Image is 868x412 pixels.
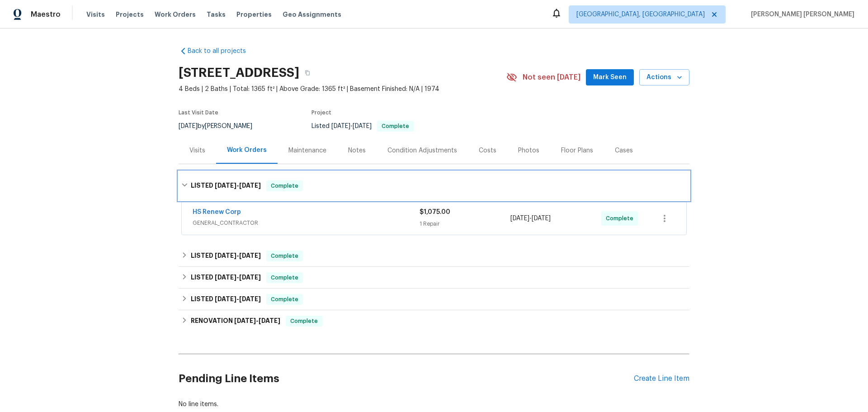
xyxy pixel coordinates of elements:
span: Not seen [DATE] [523,73,580,82]
span: Complete [267,181,302,190]
button: Mark Seen [586,69,634,86]
h6: LISTED [191,251,261,261]
span: [DATE] [353,123,372,129]
div: Condition Adjustments [387,146,457,155]
span: Projects [116,10,144,19]
span: - [215,252,261,259]
div: No line items. [179,400,689,409]
div: by [PERSON_NAME] [179,121,263,132]
div: Visits [189,146,205,155]
div: Costs [479,146,496,155]
h6: RENOVATION [191,316,280,327]
div: LISTED [DATE]-[DATE]Complete [179,245,689,267]
span: Complete [378,123,413,129]
h6: LISTED [191,272,261,283]
span: Project [311,110,331,115]
div: Floor Plans [561,146,593,155]
span: [DATE] [215,252,236,259]
span: Complete [267,273,302,282]
div: LISTED [DATE]-[DATE]Complete [179,289,689,310]
span: - [215,296,261,302]
span: Maestro [31,10,61,19]
span: Complete [287,317,321,326]
a: Back to all projects [179,47,265,56]
span: Complete [606,214,637,223]
div: Maintenance [288,146,326,155]
button: Copy Address [299,65,316,81]
span: Visits [86,10,105,19]
span: - [510,214,551,223]
span: - [215,274,261,280]
span: Work Orders [155,10,196,19]
div: LISTED [DATE]-[DATE]Complete [179,171,689,200]
span: [DATE] [259,317,280,324]
h2: [STREET_ADDRESS] [179,68,299,77]
span: Properties [236,10,272,19]
span: [DATE] [331,123,350,129]
span: [DATE] [239,252,261,259]
div: 1 Repair [420,219,510,228]
a: HS Renew Corp [193,209,241,215]
span: Geo Assignments [283,10,341,19]
div: Photos [518,146,539,155]
span: [DATE] [510,215,529,222]
span: [DATE] [215,296,236,302]
span: [DATE] [532,215,551,222]
div: Notes [348,146,366,155]
span: - [215,182,261,189]
h2: Pending Line Items [179,358,634,400]
h6: LISTED [191,294,261,305]
span: [DATE] [215,182,236,189]
span: [DATE] [179,123,198,129]
span: Mark Seen [593,72,627,83]
span: Actions [646,72,682,83]
span: [DATE] [239,274,261,280]
div: Create Line Item [634,374,689,383]
span: [DATE] [239,296,261,302]
div: Cases [615,146,633,155]
span: Complete [267,295,302,304]
span: Complete [267,251,302,260]
span: Tasks [207,11,226,18]
span: Listed [311,123,414,129]
span: [DATE] [215,274,236,280]
span: $1,075.00 [420,209,450,215]
div: RENOVATION [DATE]-[DATE]Complete [179,310,689,332]
div: LISTED [DATE]-[DATE]Complete [179,267,689,289]
span: [DATE] [239,182,261,189]
button: Actions [639,69,689,86]
span: 4 Beds | 2 Baths | Total: 1365 ft² | Above Grade: 1365 ft² | Basement Finished: N/A | 1974 [179,85,506,94]
span: [GEOGRAPHIC_DATA], [GEOGRAPHIC_DATA] [576,10,705,19]
span: - [234,317,280,324]
span: Last Visit Date [179,110,218,115]
span: - [331,123,372,129]
div: Work Orders [227,146,267,155]
h6: LISTED [191,180,261,191]
span: [DATE] [234,317,256,324]
span: GENERAL_CONTRACTOR [193,218,420,227]
span: [PERSON_NAME] [PERSON_NAME] [747,10,854,19]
